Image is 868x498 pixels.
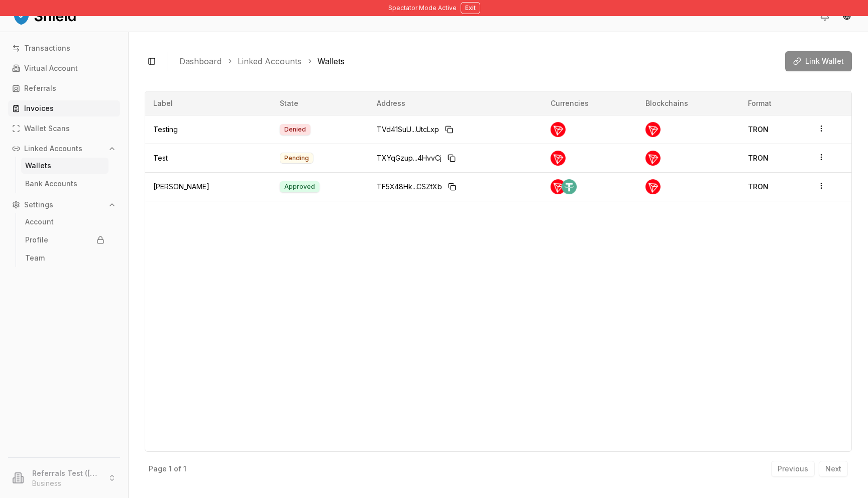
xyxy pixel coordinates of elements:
img: Tether [562,179,577,194]
p: Transactions [24,45,70,52]
th: Label [145,91,272,115]
p: Wallet Scans [24,125,70,132]
a: Account [21,214,108,230]
th: Address [369,91,542,115]
th: State [272,91,369,115]
p: Wallets [25,162,51,169]
nav: breadcrumb [179,55,777,67]
img: Tron [645,151,661,166]
img: Tron [551,122,566,137]
a: Profile [21,232,108,248]
button: Copy to clipboard [441,121,457,138]
p: Bank Accounts [25,180,77,187]
button: Settings [8,197,120,213]
span: TVd41SuU...UtcLxp [377,125,439,135]
a: Virtual Account [8,60,120,76]
span: TF5X48Hk...CSZtXb [377,182,442,192]
a: Wallet Scans [8,120,120,137]
th: Format [740,91,809,115]
p: 1 [183,465,186,472]
p: Referrals [24,85,56,92]
a: Bank Accounts [21,176,108,192]
img: Tron [551,151,566,166]
a: Wallets [317,55,345,67]
img: Tron [645,122,661,137]
img: Tron [551,179,566,194]
img: Tron [645,179,661,194]
td: Testing [145,115,272,144]
span: TRON [748,182,769,191]
p: Team [25,255,45,262]
p: Virtual Account [24,65,78,72]
th: Currencies [542,91,637,115]
a: Team [21,250,108,266]
button: Copy to clipboard [444,150,460,166]
button: Exit [461,2,480,14]
p: Page [149,465,167,472]
p: of [174,465,181,472]
p: Linked Accounts [24,145,82,152]
p: Settings [24,201,53,208]
p: Invoices [24,105,54,112]
a: Wallets [21,158,108,174]
a: Transactions [8,40,120,56]
td: [PERSON_NAME] [145,173,272,201]
span: TRON [748,154,769,162]
span: TXYqGzup...4HvvCj [377,153,442,163]
th: Blockchains [637,91,740,115]
p: Account [25,218,54,225]
a: Referrals [8,80,120,96]
button: Linked Accounts [8,141,120,157]
p: 1 [169,465,172,472]
span: TRON [748,125,769,134]
span: Spectator Mode Active [388,4,457,12]
p: Profile [25,236,48,243]
a: Invoices [8,100,120,116]
button: Copy to clipboard [444,179,460,195]
td: Test [145,144,272,173]
a: Dashboard [179,55,222,67]
a: Linked Accounts [238,55,301,67]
